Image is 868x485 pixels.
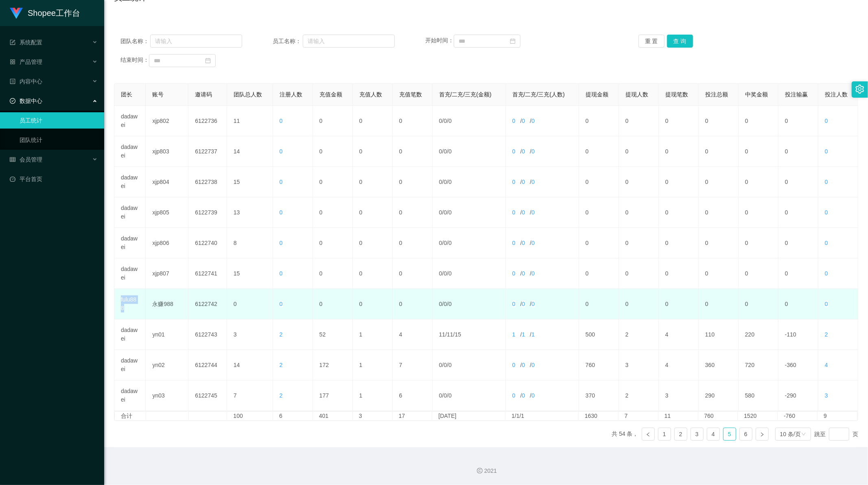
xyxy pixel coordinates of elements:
[433,258,506,289] td: / /
[353,228,393,258] td: 0
[359,91,382,98] span: 充值人数
[506,319,579,350] td: / /
[313,106,353,136] td: 0
[778,319,818,350] td: -110
[444,362,447,368] span: 0
[778,289,818,319] td: 0
[114,228,146,258] td: dadawei
[227,228,273,258] td: 8
[506,106,579,136] td: / /
[439,240,442,246] span: 0
[393,106,433,136] td: 0
[280,362,283,368] span: 2
[188,350,227,380] td: 6122744
[393,136,433,167] td: 0
[353,289,393,319] td: 0
[448,392,452,399] span: 0
[313,167,353,197] td: 0
[522,301,525,307] span: 0
[433,106,506,136] td: / /
[439,270,442,277] span: 0
[393,258,433,289] td: 0
[825,148,828,155] span: 0
[506,197,579,228] td: / /
[146,289,188,319] td: 永赚988
[188,106,227,136] td: 6122736
[353,412,393,420] td: 3
[393,289,433,319] td: 0
[188,167,227,197] td: 6122738
[114,197,146,228] td: dadawei
[433,289,506,319] td: / /
[522,179,525,185] span: 0
[20,132,98,148] a: 团队统计
[280,148,283,155] span: 0
[280,301,283,307] span: 0
[444,392,447,399] span: 0
[433,167,506,197] td: / /
[699,258,739,289] td: 0
[646,432,651,437] i: 图标: left
[114,136,146,167] td: dadawei
[280,118,283,124] span: 0
[120,37,150,46] span: 团队名称：
[512,301,516,307] span: 0
[425,37,454,44] span: 开始时间：
[506,350,579,380] td: / /
[280,91,302,98] span: 注册人数
[659,258,699,289] td: 0
[444,148,447,155] span: 0
[273,412,313,420] td: 6
[10,8,23,19] img: logo.9652507e.png
[146,228,188,258] td: xjp806
[691,428,704,441] li: 3
[444,209,447,216] span: 0
[739,380,778,411] td: 580
[114,106,146,136] td: dadawei
[619,106,659,136] td: 0
[313,380,353,411] td: 177
[760,432,765,437] i: 图标: right
[531,209,535,216] span: 0
[227,106,273,136] td: 11
[667,35,693,48] button: 查 询
[146,167,188,197] td: xjp804
[433,136,506,167] td: / /
[146,350,188,380] td: yn02
[393,350,433,380] td: 7
[444,118,447,124] span: 0
[778,350,818,380] td: -360
[433,350,506,380] td: / /
[699,167,739,197] td: 0
[432,412,505,420] td: [DATE]
[280,240,283,246] span: 0
[280,179,283,185] span: 0
[522,392,525,399] span: 0
[280,331,283,338] span: 2
[579,228,619,258] td: 0
[512,392,516,399] span: 0
[778,167,818,197] td: 0
[448,301,452,307] span: 0
[522,209,525,216] span: 0
[691,428,703,440] a: 3
[825,240,828,246] span: 0
[825,331,828,338] span: 2
[188,258,227,289] td: 6122741
[531,148,535,155] span: 0
[506,167,579,197] td: / /
[778,380,818,411] td: -290
[313,412,353,420] td: 401
[353,350,393,380] td: 1
[531,331,535,338] span: 1
[393,197,433,228] td: 0
[642,428,655,441] li: 上一页
[619,136,659,167] td: 0
[659,167,699,197] td: 0
[619,258,659,289] td: 0
[579,380,619,411] td: 370
[522,148,525,155] span: 0
[778,197,818,228] td: 0
[625,91,648,98] span: 提现人数
[825,392,828,399] span: 3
